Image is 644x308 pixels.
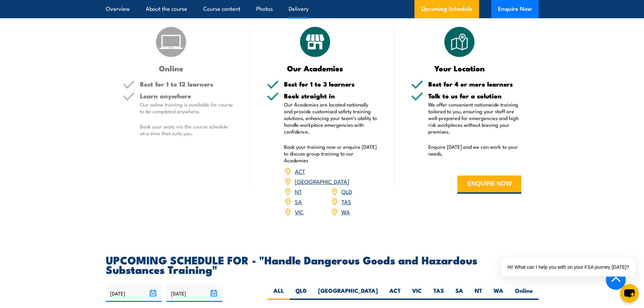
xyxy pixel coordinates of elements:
[428,101,522,135] p: We offer convenient nationwide training tailored to you, ensuring your staff are well-prepared fo...
[123,64,220,72] h3: Online
[411,64,508,72] h3: Your Location
[450,287,469,300] label: SA
[469,287,488,300] label: NT
[268,287,290,300] label: ALL
[295,197,302,206] a: SA
[428,287,450,300] label: TAS
[428,81,522,87] h5: Best for 4 or more learners
[284,81,377,87] h5: Best for 1 to 3 learners
[167,285,222,302] input: To date
[341,197,351,206] a: TAS
[295,208,304,216] a: VIC
[501,258,636,277] div: Hi! What can I help you with on your FSA journey [DATE]?
[428,143,522,157] p: Enquire [DATE] and we can work to your needs.
[509,287,539,300] label: Online
[384,287,406,300] label: ACT
[140,101,233,115] p: Our online training is available for course to be completed anywhere.
[341,187,352,195] a: QLD
[140,81,233,87] h5: Best for 1 to 12 learners
[620,284,639,303] button: chat-button
[284,101,377,135] p: Our Academies are located nationally and provide customised safety training solutions, enhancing ...
[457,175,521,194] button: ENQUIRE NOW
[295,167,305,175] a: ACT
[284,143,377,164] p: Book your training now or enquire [DATE] to discuss group training to our Academies
[106,285,162,302] input: From date
[428,93,522,99] h5: Talk to us for a solution
[140,93,233,99] h5: Learn anywhere
[488,287,509,300] label: WA
[290,287,312,300] label: QLD
[267,64,364,72] h3: Our Academies
[295,177,349,185] a: [GEOGRAPHIC_DATA]
[284,93,377,99] h5: Book straight in
[140,123,233,137] p: Book your seats via the course schedule at a time that suits you.
[341,208,350,216] a: WA
[295,187,302,195] a: NT
[312,287,384,300] label: [GEOGRAPHIC_DATA]
[106,255,539,274] h2: UPCOMING SCHEDULE FOR - "Handle Dangerous Goods and Hazardous Substances Training"
[406,287,428,300] label: VIC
